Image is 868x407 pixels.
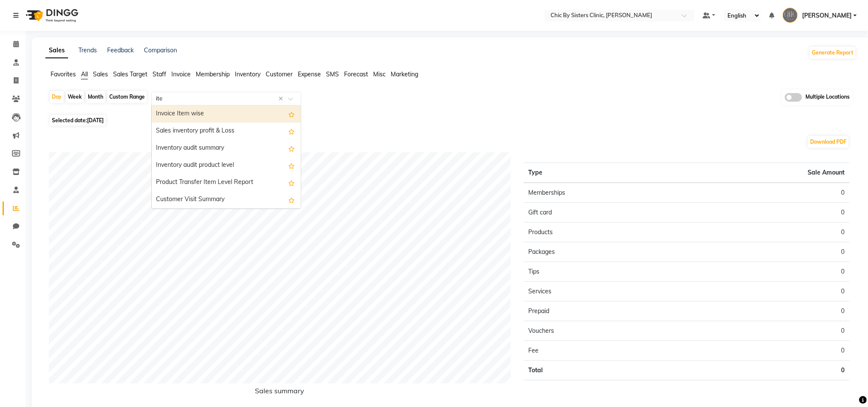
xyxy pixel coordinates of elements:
[524,282,687,301] td: Services
[686,223,850,242] td: 0
[288,178,295,188] span: Add this report to Favorites List
[805,93,850,102] span: Multiple Locations
[113,70,147,78] span: Sales Target
[524,223,687,242] td: Products
[278,94,286,103] span: Clear all
[81,70,88,78] span: All
[686,242,850,262] td: 0
[78,46,97,54] a: Trends
[66,91,84,103] div: Week
[50,115,106,126] span: Selected date:
[144,46,177,54] a: Comparison
[524,361,687,380] td: Total
[686,203,850,223] td: 0
[288,126,295,136] span: Add this report to Favorites List
[808,136,849,148] button: Download PDF
[266,70,293,78] span: Customer
[524,341,687,361] td: Fee
[344,70,368,78] span: Forecast
[87,117,104,124] span: [DATE]
[152,174,301,191] div: Product Transfer Item Level Report
[391,70,418,78] span: Marketing
[45,43,68,58] a: Sales
[524,242,687,262] td: Packages
[783,8,798,23] img: SHUBHAM SHARMA
[288,160,295,171] span: Add this report to Favorites List
[686,361,850,380] td: 0
[524,321,687,341] td: Vouchers
[686,163,850,183] th: Sale Amount
[524,163,687,183] th: Type
[288,195,295,205] span: Add this report to Favorites List
[686,341,850,361] td: 0
[152,123,301,140] div: Sales inventory profit & Loss
[686,282,850,301] td: 0
[86,91,105,103] div: Month
[50,91,64,103] div: Day
[152,140,301,157] div: Inventory audit summary
[151,105,301,209] ng-dropdown-panel: Options list
[107,46,134,54] a: Feedback
[93,70,108,78] span: Sales
[196,70,230,78] span: Membership
[810,47,856,59] button: Generate Report
[524,183,687,203] td: Memberships
[686,183,850,203] td: 0
[373,70,386,78] span: Misc
[288,143,295,154] span: Add this report to Favorites List
[524,203,687,223] td: Gift card
[686,262,850,282] td: 0
[524,301,687,321] td: Prepaid
[686,321,850,341] td: 0
[51,70,76,78] span: Favorites
[152,106,301,123] div: Invoice Item wise
[49,387,511,398] h6: Sales summary
[298,70,321,78] span: Expense
[524,262,687,282] td: Tips
[107,91,147,103] div: Custom Range
[235,70,260,78] span: Inventory
[288,109,295,119] span: Add this report to Favorites List
[326,70,339,78] span: SMS
[686,301,850,321] td: 0
[153,70,166,78] span: Staff
[152,157,301,174] div: Inventory audit product level
[802,11,852,20] span: [PERSON_NAME]
[171,70,191,78] span: Invoice
[22,3,81,27] img: logo
[152,191,301,208] div: Customer Visit Summary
